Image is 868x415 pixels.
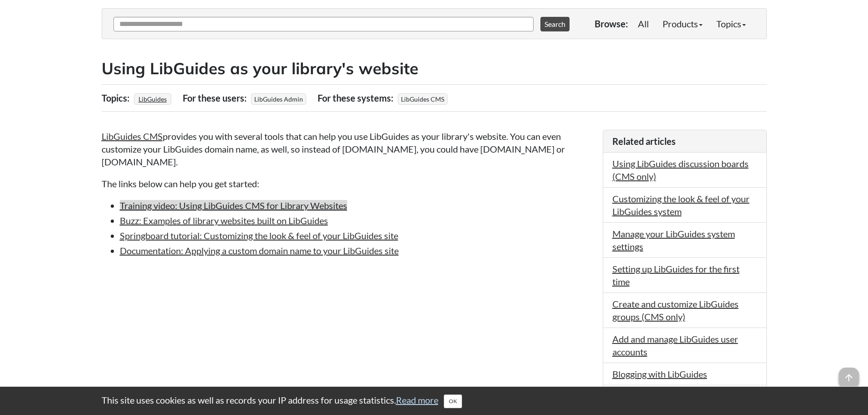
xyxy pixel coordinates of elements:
[102,57,767,80] h2: Using LibGuides as your library's website
[595,17,628,30] p: Browse:
[612,369,707,379] a: Blogging with LibGuides
[120,200,347,211] a: Training video: Using LibGuides CMS for Library Websites
[709,15,753,33] a: Topics
[102,131,163,142] a: LibGuides CMS
[612,228,735,252] a: Manage your LibGuides system settings
[92,394,776,408] div: This site uses cookies as well as records your IP address for usage statistics.
[540,17,570,31] button: Search
[251,93,306,105] span: LibGuides Admin
[120,230,398,241] a: Springboard tutorial: Customizing the look & feel of your LibGuides site
[318,89,395,107] div: For these systems:
[839,369,859,379] a: arrow_upward
[102,89,132,107] div: Topics:
[612,158,749,182] a: Using LibGuides discussion boards (CMS only)
[631,15,656,33] a: All
[183,89,249,107] div: For these users:
[612,136,676,147] span: Related articles
[839,368,859,388] span: arrow_upward
[444,395,462,408] button: Close
[612,298,739,322] a: Create and customize LibGuides groups (CMS only)
[102,177,594,190] p: The links below can help you get started:
[102,130,594,168] p: provides you with several tools that can help you use LibGuides as your library's website. You ca...
[656,15,709,33] a: Products
[612,263,740,287] a: Setting up LibGuides for the first time
[396,395,438,405] a: Read more
[120,245,399,256] a: Documentation: Applying a custom domain name to your LibGuides site
[137,92,168,106] a: LibGuides
[120,215,328,226] a: Buzz: Examples of library websites built on LibGuides
[612,193,750,217] a: Customizing the look & feel of your LibGuides system
[398,93,447,105] span: LibGuides CMS
[612,333,738,357] a: Add and manage LibGuides user accounts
